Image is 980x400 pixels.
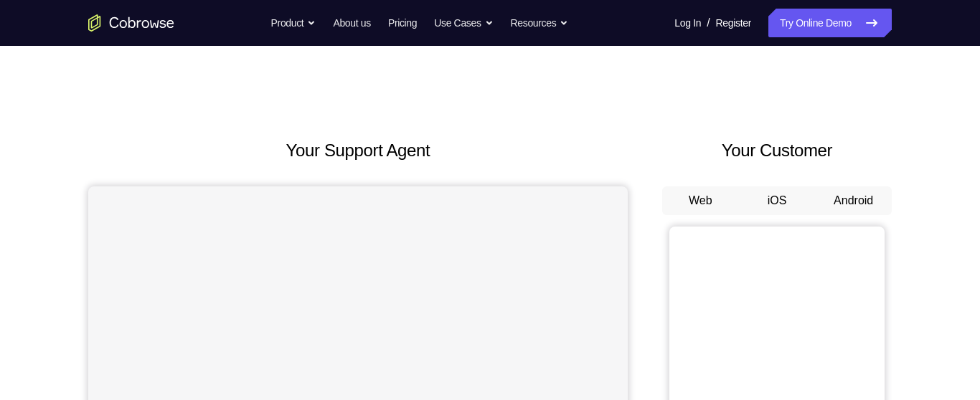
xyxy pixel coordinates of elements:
a: Go to the home page [88,14,174,32]
h2: Your Support Agent [88,138,628,163]
button: Product [271,9,316,37]
button: iOS [739,186,816,215]
a: Try Online Demo [768,9,892,37]
button: Android [815,186,892,215]
span: / [707,14,710,32]
a: Log In [674,9,701,37]
a: Register [716,9,751,37]
h2: Your Customer [662,138,892,163]
button: Web [662,186,739,215]
a: About us [333,9,370,37]
a: Pricing [388,9,417,37]
button: Use Cases [434,9,493,37]
button: Resources [511,9,569,37]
